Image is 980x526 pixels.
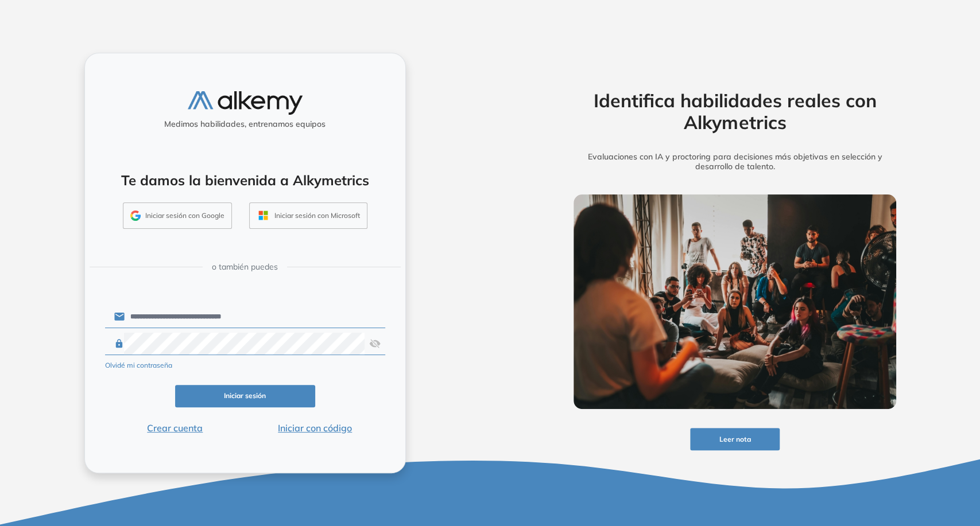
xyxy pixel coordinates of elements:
div: Widget de chat [773,393,980,526]
button: Iniciar sesión [175,385,315,407]
h2: Identifica habilidades reales con Alkymetrics [556,89,914,134]
button: Leer nota [690,428,780,450]
img: asd [369,333,381,354]
button: Iniciar sesión con Microsoft [249,202,367,229]
button: Olvidé mi contraseña [105,360,172,371]
img: logo-alkemy [188,91,303,115]
button: Iniciar con código [245,421,385,435]
button: Iniciar sesión con Google [123,202,232,229]
img: OUTLOOK_ICON [257,209,270,222]
iframe: Chat Widget [773,393,980,526]
span: o también puedes [212,261,278,273]
button: Crear cuenta [105,421,245,435]
h5: Medimos habilidades, entrenamos equipos [90,119,401,129]
h5: Evaluaciones con IA y proctoring para decisiones más objetivas en selección y desarrollo de talento. [556,152,914,172]
img: img-more-info [574,194,896,409]
img: GMAIL_ICON [130,211,141,221]
h4: Te damos la bienvenida a Alkymetrics [100,172,390,189]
